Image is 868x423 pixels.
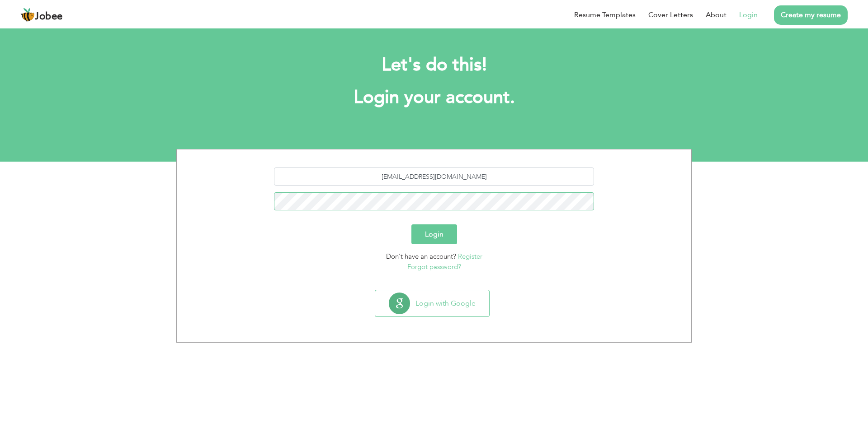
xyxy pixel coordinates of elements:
span: Don't have an account? [386,252,456,261]
h2: Let's do this! [190,53,678,77]
a: Cover Letters [648,9,693,20]
button: Login [411,224,457,244]
input: Email [274,167,594,186]
a: Resume Templates [574,9,636,20]
a: About [706,9,726,20]
a: Login [739,9,758,20]
a: Create my resume [774,5,848,25]
a: Forgot password? [407,262,461,271]
a: Register [458,252,482,261]
button: Login with Google [375,290,489,316]
span: Jobee [35,12,63,22]
img: jobee.io [20,8,35,22]
a: Jobee [20,8,63,22]
h1: Login your account. [190,86,678,109]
